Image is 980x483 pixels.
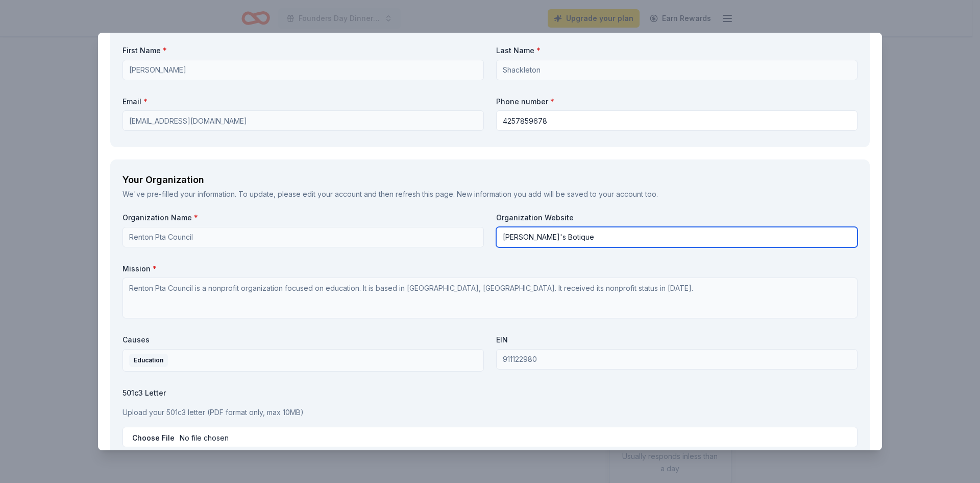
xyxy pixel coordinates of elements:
[122,278,857,318] textarea: Renton Pta Council is a nonprofit organization focused on education. It is based in [GEOGRAPHIC_D...
[122,349,484,372] button: Education
[496,213,857,223] label: Organization Website
[122,188,857,200] div: We've pre-filled your information. To update, please and then refresh this page. New information ...
[122,406,857,419] p: Upload your 501c3 letter (PDF format only, max 10MB)
[122,335,484,345] label: Causes
[122,97,484,107] label: Email
[122,388,857,398] label: 501c3 Letter
[496,45,857,56] label: Last Name
[122,213,484,223] label: Organization Name
[496,335,857,345] label: EIN
[122,45,484,56] label: First Name
[303,190,362,198] a: edit your account
[122,264,857,274] label: Mission
[129,354,168,367] div: Education
[496,97,857,107] label: Phone number
[122,172,857,188] div: Your Organization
